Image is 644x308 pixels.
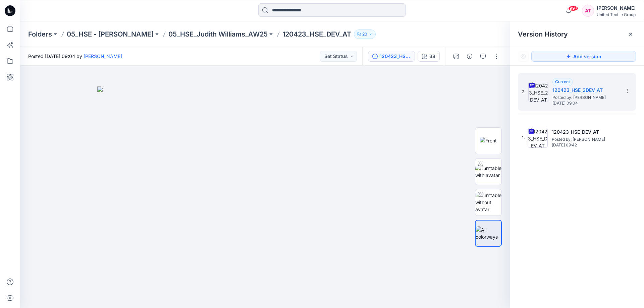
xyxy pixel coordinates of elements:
[531,51,636,62] button: Add version
[555,79,570,84] span: Current
[568,6,578,11] span: 99+
[475,165,501,179] img: Turntable with avatar
[464,51,475,62] button: Details
[368,51,415,62] button: 120423_HSE_2DEV_AT
[362,30,367,38] p: 20
[518,30,568,38] span: Version History
[552,94,620,101] span: Posted by: Anastasija Trusakova
[354,29,376,39] button: 20
[67,29,154,39] a: 05_HSE - [PERSON_NAME]
[28,53,122,60] span: Posted [DATE] 09:04 by
[552,86,620,94] h5: 120423_HSE_2DEV_AT
[552,101,620,106] span: [DATE] 09:04
[429,53,435,60] div: 38
[528,128,548,148] img: 120423_HSE_DEV_AT
[522,89,526,95] span: 2.
[480,137,497,144] img: Front
[418,51,440,62] button: 38
[518,51,529,62] button: Show Hidden Versions
[552,136,619,143] span: Posted by: Anastasija Trusakova
[28,29,52,39] a: Folders
[597,4,636,12] div: [PERSON_NAME]
[528,82,548,102] img: 120423_HSE_2DEV_AT
[552,128,619,136] h5: 120423_HSE_DEV_AT
[628,32,633,37] button: Close
[168,29,268,39] a: 05_HSE_Judith Williams_AW25
[476,226,501,240] img: All colorways
[597,12,636,17] div: United Textile Group
[552,143,619,147] span: [DATE] 09:42
[84,53,122,59] a: [PERSON_NAME]
[475,192,501,213] img: Turntable without avatar
[582,5,594,17] div: AT
[282,29,351,39] p: 120423_HSE_DEV_AT
[380,53,411,60] div: 120423_HSE_2DEV_AT
[522,135,525,141] span: 1.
